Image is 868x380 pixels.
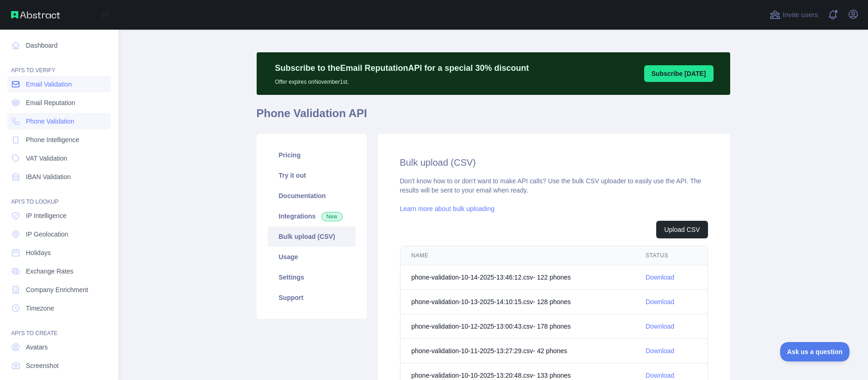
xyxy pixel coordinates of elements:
td: phone-validation-10-12-2025-13:00:43.csv - 178 phone s [400,314,634,339]
a: Exchange Rates [7,263,111,280]
span: Email Reputation [26,98,75,107]
a: Dashboard [7,37,111,54]
span: IBAN Validation [26,172,71,181]
button: Subscribe [DATE] [644,65,714,82]
a: Timezone [7,300,111,317]
a: VAT Validation [7,150,111,167]
span: IP Intelligence [26,211,67,220]
a: Learn more about bulk uploading [400,205,495,212]
a: Pricing [268,145,356,165]
a: Phone Validation [7,113,111,130]
button: Upload CSV [656,221,708,238]
a: Download [646,298,674,305]
div: API'S TO LOOKUP [7,187,111,206]
td: phone-validation-10-14-2025-13:46:12.csv - 122 phone s [400,265,634,290]
span: New [321,212,343,221]
a: Integrations New [268,206,356,226]
a: Email Validation [7,76,111,93]
a: IP Intelligence [7,207,111,224]
span: Screenshot [26,361,59,370]
td: phone-validation-10-11-2025-13:27:29.csv - 42 phone s [400,339,634,363]
p: Subscribe to the Email Reputation API for a special 30 % discount [275,62,529,75]
a: Company Enrichment [7,281,111,298]
img: Abstract API [11,11,60,19]
span: Exchange Rates [26,267,74,276]
span: VAT Validation [26,154,67,163]
span: Avatars [26,343,48,352]
h1: Phone Validation API [257,106,730,128]
a: Download [646,372,674,379]
a: Avatars [7,339,111,355]
a: Documentation [268,186,356,206]
a: Usage [268,247,356,267]
button: Invite users [768,7,820,22]
span: Company Enrichment [26,285,88,294]
span: Holidays [26,248,51,257]
th: STATUS [634,246,708,265]
a: Settings [268,267,356,287]
a: Phone Intelligence [7,131,111,148]
p: Offer expires on November 1st. [275,75,529,86]
a: Screenshot [7,357,111,374]
span: Phone Intelligence [26,135,79,144]
span: Email Validation [26,80,72,89]
div: API'S TO VERIFY [7,56,111,74]
a: Email Reputation [7,94,111,111]
div: API'S TO CREATE [7,318,111,337]
a: Bulk upload (CSV) [268,226,356,247]
td: phone-validation-10-13-2025-14:10:15.csv - 128 phone s [400,290,634,314]
a: Try it out [268,165,356,186]
a: IP Geolocation [7,226,111,243]
th: NAME [400,246,634,265]
iframe: Toggle Customer Support [780,342,850,361]
a: IBAN Validation [7,168,111,185]
span: Invite users [782,10,818,20]
a: Download [646,323,674,330]
a: Holidays [7,244,111,261]
span: Timezone [26,304,54,313]
a: Support [268,287,356,308]
span: Phone Validation [26,117,74,126]
h2: Bulk upload (CSV) [400,156,708,169]
a: Download [646,274,674,281]
a: Download [646,347,674,355]
span: IP Geolocation [26,230,68,239]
